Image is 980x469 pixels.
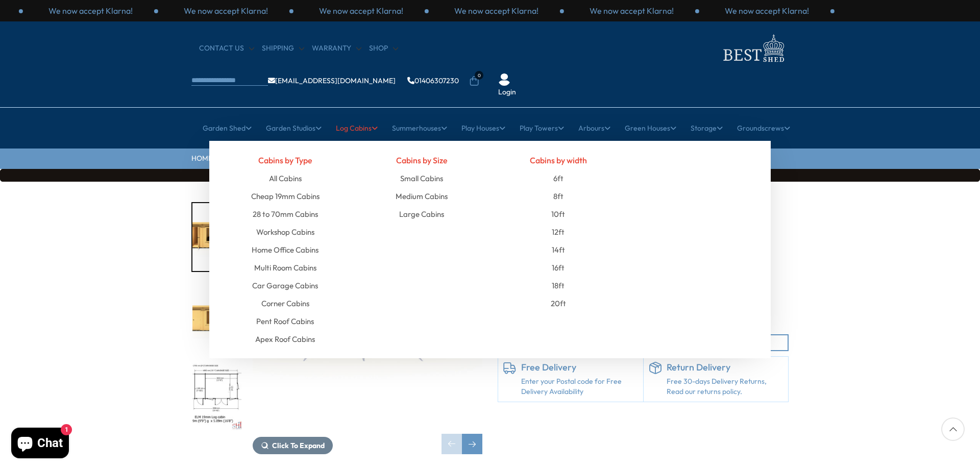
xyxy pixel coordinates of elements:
[191,362,242,432] div: 3 / 10
[255,330,315,348] a: Apex Roof Cabins
[199,43,254,54] a: CONTACT US
[442,434,462,454] div: Previous slide
[400,169,443,187] a: Small Cabins
[699,5,835,16] div: 3 / 3
[192,203,241,271] img: Elm2990x50909_9x16_8000LIFESTYLE_ebb03b52-3ad0-433a-96f0-8190fa0c79cb_200x200.jpg
[203,115,252,141] a: Garden Shed
[225,151,346,169] h4: Cabins by Type
[266,115,322,141] a: Garden Studios
[551,205,565,223] a: 10ft
[461,115,505,141] a: Play Houses
[552,241,565,259] a: 14ft
[191,202,242,272] div: 1 / 10
[268,77,396,84] a: [EMAIL_ADDRESS][DOMAIN_NAME]
[191,282,242,352] div: 2 / 10
[553,187,563,205] a: 8ft
[312,43,361,54] a: Warranty
[498,87,516,97] a: Login
[552,277,565,294] a: 18ft
[498,73,510,86] img: User Icon
[369,43,398,54] a: Shop
[336,115,378,141] a: Log Cabins
[578,115,610,141] a: Arbours
[251,187,320,205] a: Cheap 19mm Cabins
[256,312,314,330] a: Pent Roof Cabins
[469,76,479,86] a: 0
[520,115,564,141] a: Play Towers
[253,205,318,223] a: 28 to 70mm Cabins
[192,363,241,431] img: Elm2990x50909_9x16_8PLAN_fa07f756-2e9b-4080-86e3-fc095bf7bbd6_200x200.jpg
[262,43,304,54] a: Shipping
[590,5,674,16] p: We now accept Klarna!
[269,169,302,187] a: All Cabins
[667,362,783,373] h6: Return Delivery
[407,77,459,84] a: 01406307230
[521,362,638,373] h6: Free Delivery
[737,115,790,141] a: Groundscrews
[521,377,638,397] a: Enter your Postal code for Free Delivery Availability
[551,294,566,312] a: 20ft
[552,223,565,241] a: 12ft
[48,5,133,16] p: We now accept Klarna!
[293,5,429,16] div: 3 / 3
[691,115,723,141] a: Storage
[399,205,444,223] a: Large Cabins
[158,5,293,16] div: 2 / 3
[253,437,333,454] button: Click To Expand
[192,283,241,351] img: Elm2990x50909_9x16_8000_578f2222-942b-4b45-bcfa-3677885ef887_200x200.jpg
[272,441,325,450] span: Click To Expand
[319,5,403,16] p: We now accept Klarna!
[552,259,565,277] a: 16ft
[23,5,158,16] div: 1 / 3
[429,5,564,16] div: 1 / 3
[261,294,309,312] a: Corner Cabins
[254,259,316,277] a: Multi Room Cabins
[725,5,809,16] p: We now accept Klarna!
[553,169,563,187] a: 6ft
[252,277,318,294] a: Car Garage Cabins
[625,115,676,141] a: Green Houses
[392,115,447,141] a: Summerhouses
[462,434,482,454] div: Next slide
[667,377,783,397] p: Free 30-days Delivery Returns, Read our returns policy.
[8,428,72,461] inbox-online-store-chat: Shopify online store chat
[252,241,318,259] a: Home Office Cabins
[361,151,483,169] h4: Cabins by Size
[717,32,789,65] img: logo
[184,5,268,16] p: We now accept Klarna!
[454,5,538,16] p: We now accept Klarna!
[256,223,314,241] a: Workshop Cabins
[475,71,483,80] span: 0
[564,5,699,16] div: 2 / 3
[191,154,212,164] a: HOME
[396,187,448,205] a: Medium Cabins
[498,151,619,169] h4: Cabins by width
